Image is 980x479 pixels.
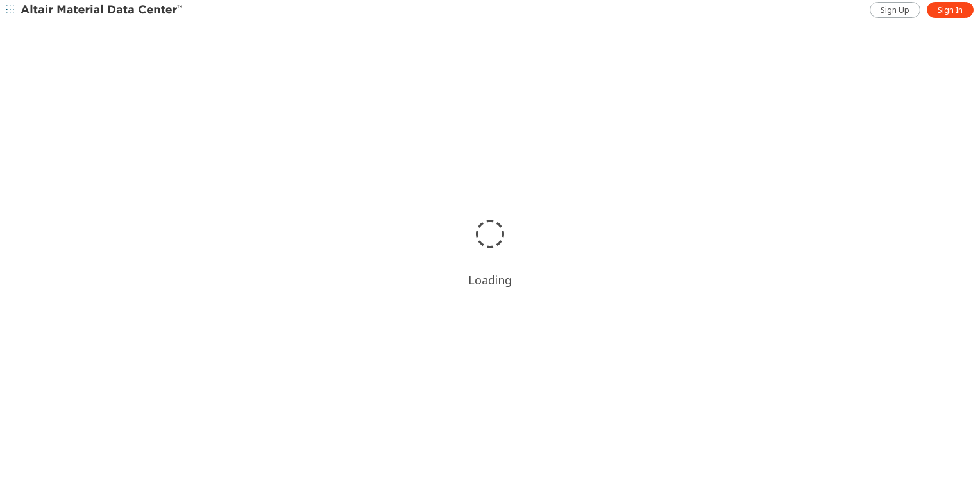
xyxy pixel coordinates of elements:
[881,5,909,15] span: Sign Up
[21,4,184,17] img: Altair Material Data Center
[468,272,512,288] div: Loading
[870,2,920,18] a: Sign Up
[927,2,974,18] a: Sign In
[938,5,963,15] span: Sign In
